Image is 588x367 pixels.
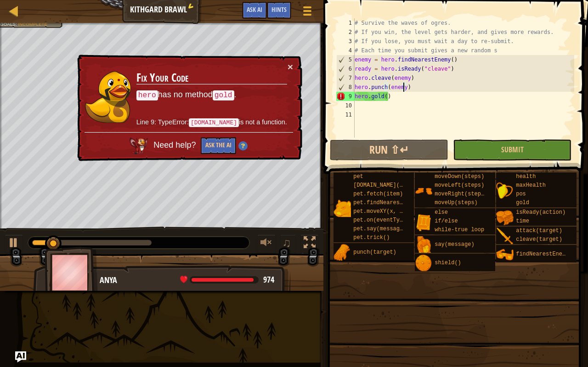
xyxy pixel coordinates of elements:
[336,28,355,37] div: 2
[336,110,355,119] div: 11
[453,139,571,161] button: Submit
[516,173,536,180] span: health
[501,145,524,155] span: Submit
[136,90,158,100] code: hero
[263,274,274,285] span: 974
[336,92,355,101] div: 9
[18,22,47,27] span: Incomplete
[353,182,419,189] span: [DOMAIN_NAME](enemy)
[300,234,319,253] button: Toggle fullscreen
[337,83,355,92] div: 8
[85,71,131,123] img: duck_okar.png
[435,191,487,197] span: moveRight(steps)
[136,72,287,84] h3: Fix Your Code
[496,228,514,245] img: portrait.png
[353,249,396,256] span: punch(target)
[5,234,23,253] button: Ctrl + P: Play
[435,182,484,189] span: moveLeft(steps)
[435,227,484,233] span: while-true loop
[100,274,281,286] div: Anya
[435,218,458,224] span: if/else
[213,90,234,100] code: gold
[353,173,363,180] span: pet
[189,118,239,127] code: [DOMAIN_NAME]
[180,276,274,284] div: health: 974 / 1025
[516,236,562,243] span: cleave(target)
[516,251,576,257] span: findNearestEnemy()
[353,208,406,215] span: pet.moveXY(x, y)
[330,139,448,161] button: Run ⇧↵
[336,37,355,46] div: 3
[280,234,296,253] button: ♫
[516,200,529,206] span: gold
[353,200,442,206] span: pet.findNearestByType(type)
[242,2,267,19] button: Ask AI
[16,22,18,27] span: :
[516,209,565,216] span: isReady(action)
[496,246,514,263] img: portrait.png
[415,182,432,200] img: portrait.png
[334,200,351,217] img: portrait.png
[337,73,355,83] div: 7
[336,101,355,110] div: 10
[353,234,390,241] span: pet.trick()
[496,182,514,200] img: portrait.png
[336,18,355,28] div: 1
[435,173,484,180] span: moveDown(steps)
[238,141,248,150] img: Hint
[334,244,351,261] img: portrait.png
[337,64,355,73] div: 6
[201,137,236,154] button: Ask the AI
[415,236,432,254] img: portrait.png
[496,209,514,227] img: portrait.png
[153,141,198,150] span: Need help?
[415,255,432,272] img: portrait.png
[516,182,546,189] span: maxHealth
[435,241,474,248] span: say(message)
[282,236,291,250] span: ♫
[247,5,262,14] span: Ask AI
[353,191,403,197] span: pet.fetch(item)
[353,217,439,223] span: pet.on(eventType, handler)
[435,200,478,206] span: moveUp(steps)
[516,191,526,197] span: pos
[435,209,448,216] span: else
[136,89,287,101] p: has no method .
[257,234,276,253] button: Adjust volume
[353,226,406,232] span: pet.say(message)
[45,247,98,298] img: thang_avatar_frame.png
[415,214,432,231] img: portrait.png
[337,55,355,64] div: 5
[136,117,287,128] p: Line 9: TypeError: is not a function.
[516,228,562,234] span: attack(target)
[435,260,461,266] span: shield()
[288,62,293,72] button: ×
[296,2,319,23] button: Show game menu
[271,5,287,14] span: Hints
[130,138,148,154] img: AI
[516,218,529,224] span: time
[15,351,26,362] button: Ask AI
[336,46,355,55] div: 4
